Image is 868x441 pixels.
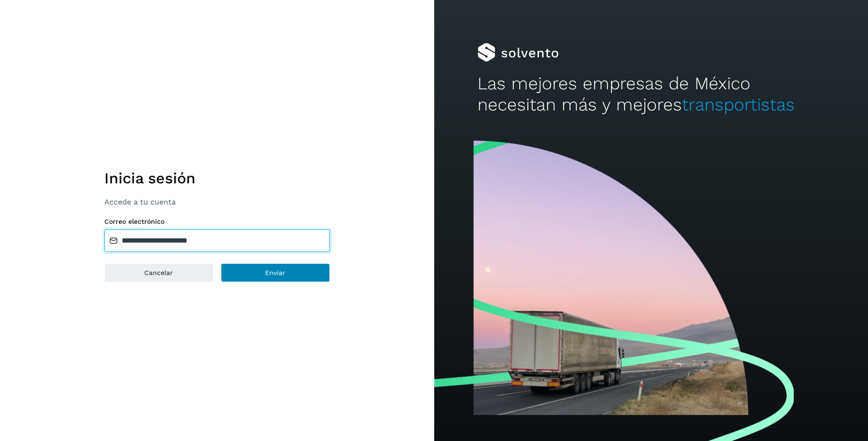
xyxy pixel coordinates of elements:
span: transportistas [682,94,795,115]
button: Cancelar [104,263,213,282]
h1: Inicia sesión [104,169,330,187]
span: Cancelar [144,269,173,276]
button: Enviar [221,263,330,282]
p: Accede a tu cuenta [104,197,330,206]
h2: Las mejores empresas de México necesitan más y mejores [477,73,825,115]
label: Correo electrónico [104,218,330,226]
span: Enviar [265,269,285,276]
